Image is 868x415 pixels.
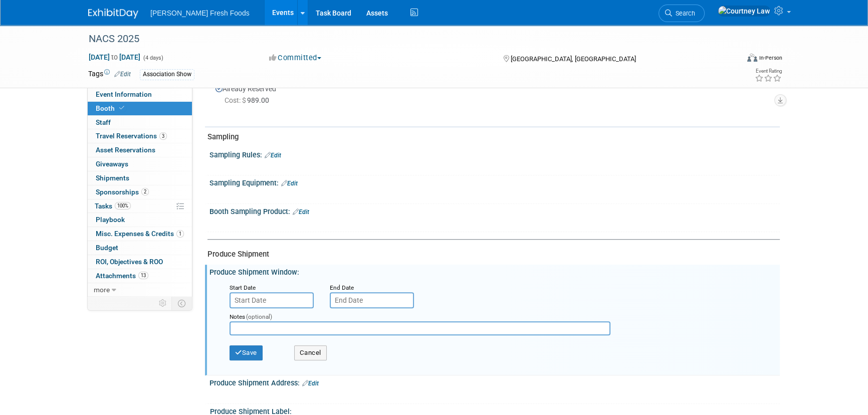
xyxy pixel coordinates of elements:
a: ROI, Objectives & ROO [88,255,192,269]
small: Start Date [230,284,256,291]
small: Notes [230,313,245,320]
span: [DATE] [DATE] [88,53,141,62]
td: Toggle Event Tabs [172,297,192,310]
span: Budget [96,244,118,252]
div: Sampling Equipment: [209,175,780,188]
a: Travel Reservations3 [88,129,192,143]
div: Sampling Rules: [209,147,780,160]
a: Shipments [88,171,192,185]
input: End Date [330,292,414,308]
span: Giveaways [96,160,128,168]
div: Produce Shipment Window: [209,265,780,277]
span: Attachments [96,272,148,280]
i: Booth reservation complete [119,105,124,111]
span: ROI, Objectives & ROO [96,258,163,266]
div: Event Rating [755,69,782,74]
span: 13 [138,272,148,279]
a: Tasks100% [88,199,192,213]
a: more [88,283,192,297]
button: Cancel [294,345,327,360]
div: Sampling [207,132,772,142]
a: Staff [88,116,192,129]
button: Save [230,345,263,360]
div: Association Show [140,69,194,80]
a: Booth [88,102,192,115]
span: Shipments [96,174,129,182]
span: Search [672,10,695,17]
td: Tags [88,69,131,80]
div: Already Reserved [215,79,772,114]
span: 2 [141,188,149,195]
a: Sponsorships2 [88,185,192,199]
span: Sponsorships [96,188,149,196]
a: Attachments13 [88,269,192,283]
span: 3 [159,132,167,140]
span: 100% [115,202,131,210]
div: Booth Sampling Product: [209,204,780,217]
span: Event Information [96,90,152,98]
button: Committed [266,53,325,63]
span: Booth [96,104,126,112]
a: Giveaways [88,157,192,171]
span: Asset Reservations [96,146,155,154]
span: 989.00 [225,96,273,104]
span: Playbook [96,216,125,224]
div: NACS 2025 [85,30,723,48]
div: Produce Shipment Address: [209,375,780,388]
img: Courtney Law [718,6,770,17]
a: Edit [265,152,281,159]
span: more [94,286,110,294]
span: [GEOGRAPHIC_DATA], [GEOGRAPHIC_DATA] [510,55,635,63]
input: Start Date [230,292,314,308]
a: Edit [281,180,298,187]
span: Tasks [95,202,131,210]
img: ExhibitDay [88,9,138,19]
a: Edit [302,380,319,387]
span: to [110,53,119,61]
a: Edit [114,71,131,78]
span: (optional) [246,313,272,320]
div: Event Format [679,52,782,67]
div: In-Person [759,54,782,62]
span: Misc. Expenses & Credits [96,230,184,238]
span: Travel Reservations [96,132,167,140]
span: Cost: $ [225,96,247,104]
a: Search [659,5,705,22]
img: Format-Inperson.png [747,54,757,62]
span: 1 [176,230,184,238]
a: Edit [293,209,309,216]
a: Playbook [88,213,192,227]
a: Misc. Expenses & Credits1 [88,227,192,241]
a: Asset Reservations [88,143,192,157]
a: Budget [88,241,192,255]
div: Produce Shipment [207,249,772,260]
span: Staff [96,118,111,126]
span: (4 days) [142,55,163,61]
td: Personalize Event Tab Strip [154,297,172,310]
span: [PERSON_NAME] Fresh Foods [150,9,250,17]
small: End Date [330,284,354,291]
a: Event Information [88,88,192,101]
